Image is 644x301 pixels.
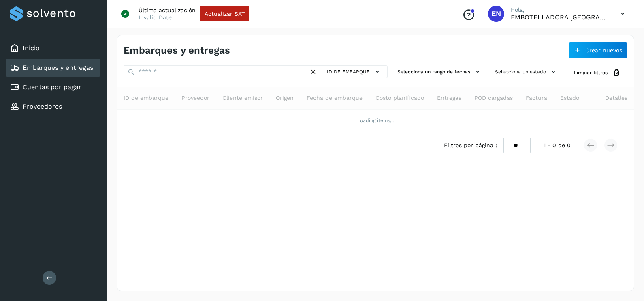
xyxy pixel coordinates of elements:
[205,11,245,17] span: Actualizar SAT
[437,94,461,102] span: Entregas
[585,47,622,53] span: Crear nuevos
[394,65,485,79] button: Selecciona un rango de fechas
[23,103,62,110] a: Proveedores
[444,141,497,150] span: Filtros por página :
[569,42,627,59] button: Crear nuevos
[375,94,424,102] span: Costo planificado
[560,94,579,102] span: Estado
[307,94,363,102] span: Fecha de embarque
[222,94,263,102] span: Cliente emisor
[124,45,230,56] h4: Embarques y entregas
[117,110,634,131] td: Loading items...
[23,83,81,91] a: Cuentas por pagar
[492,65,561,79] button: Selecciona un estado
[574,69,608,76] span: Limpiar filtros
[605,94,627,102] span: Detalles
[6,98,100,116] div: Proveedores
[276,94,294,102] span: Origen
[200,6,249,21] button: Actualizar SAT
[23,44,40,52] a: Inicio
[181,94,209,102] span: Proveedor
[139,6,196,14] p: Última actualización
[6,59,100,77] div: Embarques y entregas
[474,94,513,102] span: POD cargadas
[124,94,168,102] span: ID de embarque
[6,78,100,96] div: Cuentas por pagar
[327,68,370,75] span: ID de embarque
[511,13,608,21] p: EMBOTELLADORA NIAGARA DE MEXICO
[324,66,384,78] button: ID de embarque
[23,64,93,71] a: Embarques y entregas
[511,6,608,13] p: Hola,
[139,14,172,21] p: Invalid Date
[526,94,547,102] span: Factura
[567,65,627,80] button: Limpiar filtros
[6,39,100,57] div: Inicio
[544,141,571,150] span: 1 - 0 de 0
